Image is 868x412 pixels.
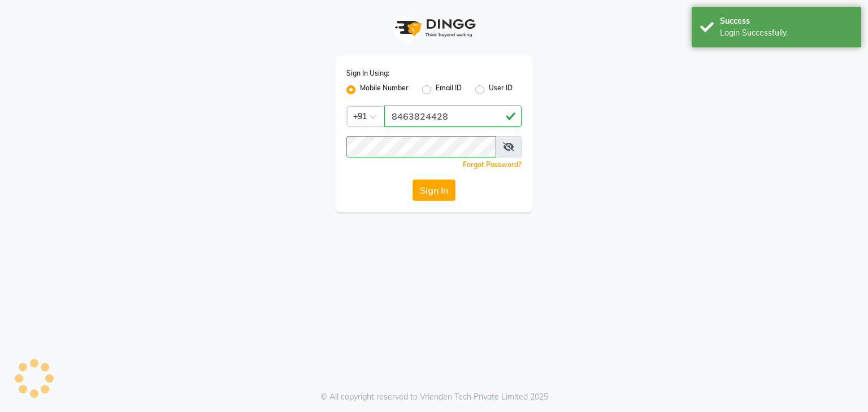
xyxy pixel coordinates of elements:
label: Mobile Number [360,83,409,97]
input: Username [346,136,496,157]
a: Forgot Password? [463,160,522,169]
label: Sign In Using: [346,68,389,78]
div: Login Successfully. [720,27,853,39]
label: Email ID [436,83,462,97]
div: Success [720,15,853,27]
button: Sign In [413,179,455,201]
input: Username [384,106,522,127]
label: User ID [489,83,513,97]
img: logo1.svg [389,11,479,45]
